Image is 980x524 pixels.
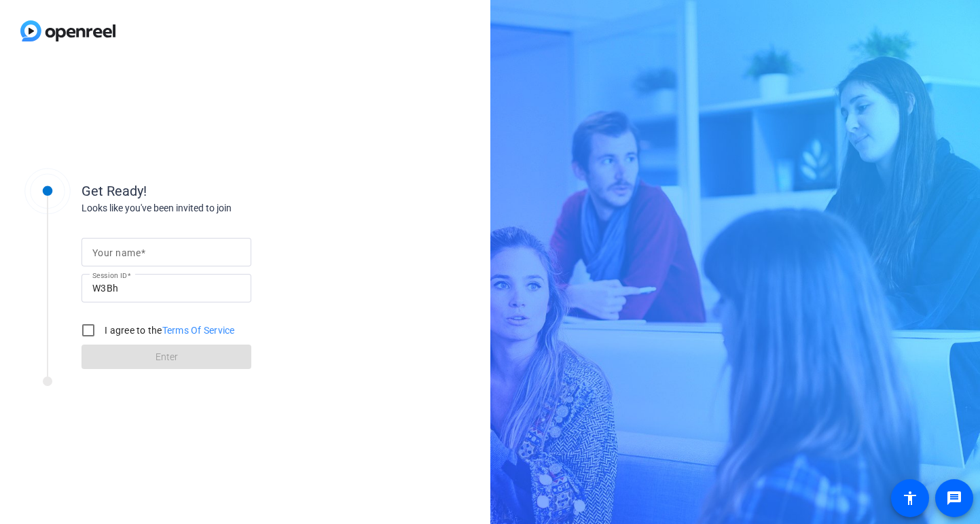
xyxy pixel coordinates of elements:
label: I agree to the [102,324,235,337]
mat-icon: accessibility [902,490,918,506]
div: Looks like you've been invited to join [81,201,353,215]
mat-label: Session ID [92,271,127,279]
div: Get Ready! [81,181,353,201]
mat-label: Your name [92,247,141,258]
a: Terms Of Service [162,325,235,336]
mat-icon: message [946,490,962,506]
